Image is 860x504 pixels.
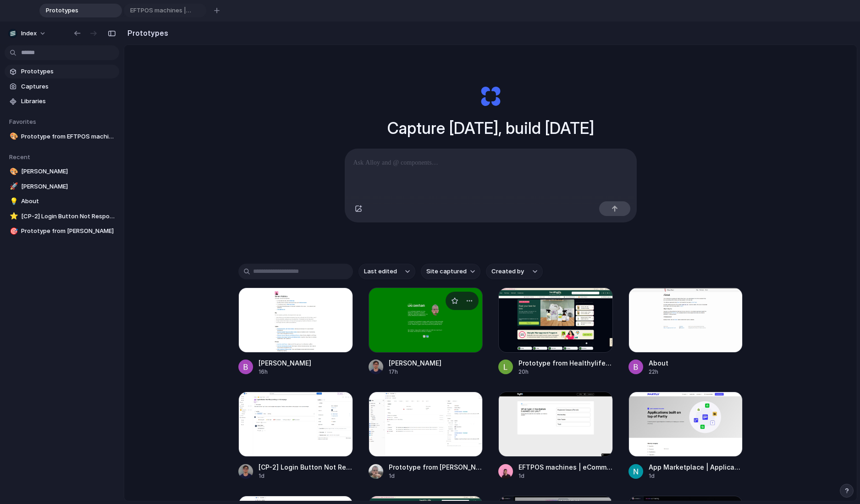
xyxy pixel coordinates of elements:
[9,118,36,125] span: Favorites
[5,65,119,78] a: Prototypes
[518,368,613,376] div: 20h
[426,267,467,276] span: Site captured
[364,267,397,276] span: Last edited
[8,227,17,236] button: 🎯
[486,264,543,279] button: Created by
[421,264,480,279] button: Site captured
[5,180,119,194] a: 🚀[PERSON_NAME]
[21,197,116,206] span: About
[8,167,17,176] button: 🎨
[9,153,30,161] span: Recent
[5,224,119,238] a: 🎯Prototype from [PERSON_NAME]
[518,462,613,472] div: EFTPOS machines | eCommerce | free quote | Tyro
[5,80,119,94] a: Captures
[21,227,116,236] span: Prototype from [PERSON_NAME]
[358,264,415,279] button: Last edited
[21,167,116,176] span: [PERSON_NAME]
[498,288,613,376] a: Prototype from Healthylife & Healthylife Pharmacy (Formerly Superpharmacy)Prototype from Healthyl...
[498,392,613,480] a: EFTPOS machines | eCommerce | free quote | TyroEFTPOS machines | eCommerce | free quote | Tyro1d
[39,4,122,17] div: Prototypes
[10,211,16,222] div: ⭐
[387,116,594,140] h1: Capture [DATE], build [DATE]
[389,472,483,480] div: 1d
[10,196,16,207] div: 💡
[21,212,116,221] span: [CP-2] Login Button Not Responding on Homepage - Jira
[10,181,16,192] div: 🚀
[42,6,107,15] span: Prototypes
[127,6,192,15] span: EFTPOS machines | eCommerce | free quote | Tyro
[259,462,353,472] div: [CP-2] Login Button Not Responding on Homepage - Jira
[238,288,353,376] a: Simon Kubica[PERSON_NAME]16h
[628,288,743,376] a: AboutAbout22h
[649,358,668,368] div: About
[518,358,613,368] div: Prototype from Healthylife & Healthylife Pharmacy (Formerly Superpharmacy)
[10,226,16,237] div: 🎯
[21,82,116,91] span: Captures
[238,392,353,480] a: [CP-2] Login Button Not Responding on Homepage - Jira[CP-2] Login Button Not Responding on Homepa...
[124,28,168,39] h2: Prototypes
[491,267,524,276] span: Created by
[10,131,16,142] div: 🎨
[259,358,311,368] div: [PERSON_NAME]
[8,132,17,141] button: 🎨
[649,472,743,480] div: 1d
[10,166,16,177] div: 🎨
[21,67,116,76] span: Prototypes
[124,4,206,17] div: EFTPOS machines | eCommerce | free quote | Tyro
[259,472,353,480] div: 1d
[259,368,311,376] div: 16h
[389,462,483,472] div: Prototype from [PERSON_NAME]
[21,29,37,38] span: Index
[649,368,668,376] div: 22h
[5,194,119,208] a: 💡About
[389,358,441,368] div: [PERSON_NAME]
[8,197,17,206] button: 💡
[21,132,116,141] span: Prototype from EFTPOS machines | eCommerce | free quote | Tyro
[5,210,119,223] a: ⭐[CP-2] Login Button Not Responding on Homepage - Jira
[369,288,483,376] a: Leo Denham[PERSON_NAME]17h
[5,26,51,41] button: Index
[518,472,613,480] div: 1d
[5,165,119,178] a: 🎨[PERSON_NAME]
[8,212,17,221] button: ⭐
[369,392,483,480] a: Prototype from Aleksi Kallio - AttioPrototype from [PERSON_NAME]1d
[389,368,441,376] div: 17h
[21,97,116,106] span: Libraries
[649,462,743,472] div: App Marketplace | Applications built on top of Partly Infrastructure
[5,130,119,144] a: 🎨Prototype from EFTPOS machines | eCommerce | free quote | Tyro
[628,392,743,480] a: App Marketplace | Applications built on top of Partly InfrastructureApp Marketplace | Application...
[8,182,17,191] button: 🚀
[5,94,119,108] a: Libraries
[21,182,116,191] span: [PERSON_NAME]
